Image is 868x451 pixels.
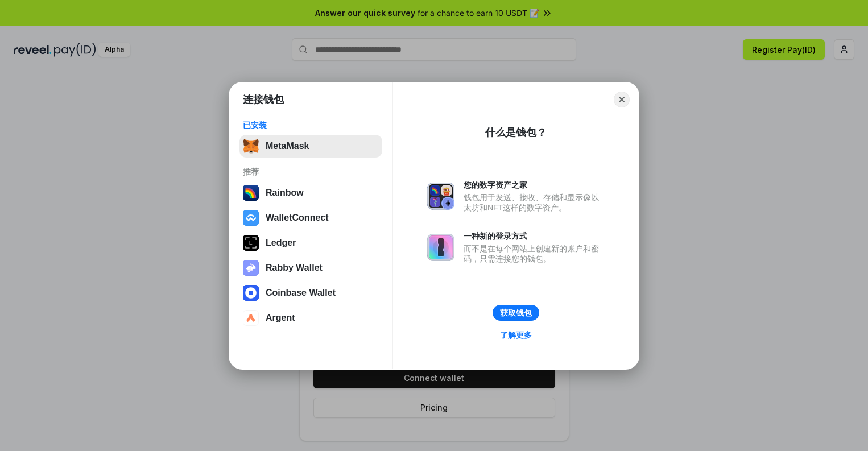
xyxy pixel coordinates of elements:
button: Rabby Wallet [239,256,382,279]
img: svg+xml,%3Csvg%20width%3D%2228%22%20height%3D%2228%22%20viewBox%3D%220%200%2028%2028%22%20fill%3D... [243,285,259,301]
img: svg+xml,%3Csvg%20width%3D%22120%22%20height%3D%22120%22%20viewBox%3D%220%200%20120%20120%22%20fil... [243,185,259,201]
img: svg+xml,%3Csvg%20width%3D%2228%22%20height%3D%2228%22%20viewBox%3D%220%200%2028%2028%22%20fill%3D... [243,310,259,326]
button: Close [614,92,630,107]
div: Argent [266,313,295,323]
button: MetaMask [239,135,382,158]
img: svg+xml,%3Csvg%20xmlns%3D%22http%3A%2F%2Fwww.w3.org%2F2000%2Fsvg%22%20fill%3D%22none%22%20viewBox... [427,234,454,261]
button: Argent [239,307,382,329]
div: 而不是在每个网站上创建新的账户和密码，只需连接您的钱包。 [464,243,605,264]
div: 钱包用于发送、接收、存储和显示像以太坊和NFT这样的数字资产。 [464,192,605,213]
div: 推荐 [243,167,379,177]
button: Ledger [239,231,382,254]
img: svg+xml,%3Csvg%20fill%3D%22none%22%20height%3D%2233%22%20viewBox%3D%220%200%2035%2033%22%20width%... [243,138,259,154]
img: svg+xml,%3Csvg%20xmlns%3D%22http%3A%2F%2Fwww.w3.org%2F2000%2Fsvg%22%20fill%3D%22none%22%20viewBox... [243,260,259,276]
div: 已安装 [243,120,379,130]
button: 获取钱包 [493,305,539,321]
div: 一种新的登录方式 [464,231,605,241]
button: Coinbase Wallet [239,282,382,304]
a: 了解更多 [493,328,539,342]
div: Coinbase Wallet [266,288,336,298]
div: Rabby Wallet [266,263,323,273]
div: WalletConnect [266,213,329,223]
div: Ledger [266,238,296,248]
img: svg+xml,%3Csvg%20xmlns%3D%22http%3A%2F%2Fwww.w3.org%2F2000%2Fsvg%22%20fill%3D%22none%22%20viewBox... [427,183,454,210]
div: MetaMask [266,141,309,151]
h1: 连接钱包 [243,93,284,106]
div: Rainbow [266,188,304,198]
div: 您的数字资产之家 [464,180,605,190]
button: WalletConnect [239,206,382,229]
img: svg+xml,%3Csvg%20width%3D%2228%22%20height%3D%2228%22%20viewBox%3D%220%200%2028%2028%22%20fill%3D... [243,210,259,226]
div: 获取钱包 [500,308,532,318]
div: 了解更多 [500,330,532,340]
img: svg+xml,%3Csvg%20xmlns%3D%22http%3A%2F%2Fwww.w3.org%2F2000%2Fsvg%22%20width%3D%2228%22%20height%3... [243,235,259,251]
button: Rainbow [239,181,382,204]
div: 什么是钱包？ [485,126,547,139]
